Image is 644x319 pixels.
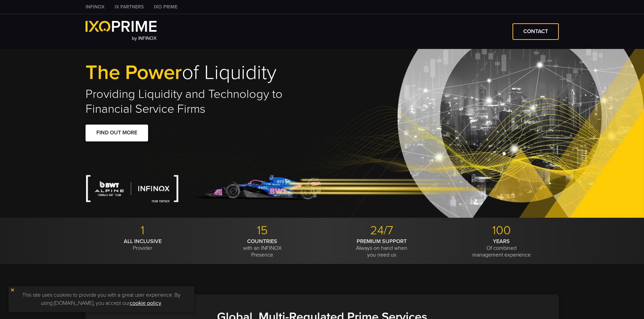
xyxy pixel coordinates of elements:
img: yellow close icon [10,288,15,292]
span: by INFINOX [132,35,157,41]
a: FIND OUT MORE [86,125,148,141]
p: 15 [205,223,319,238]
p: This site uses cookies to provide you with a great user experience. By using [DOMAIN_NAME], you a... [12,289,191,309]
h2: Providing Liquidity and Technology to Financial Service Firms [86,87,322,116]
p: 100 [444,223,559,238]
p: Of combined management experience [444,238,559,258]
h1: of Liquidity [86,62,322,83]
p: 1 [86,223,200,238]
span: The Power [86,60,182,85]
strong: PREMIUM SUPPORT [357,238,407,245]
p: Provider [86,238,200,251]
a: INFINOX [80,3,110,10]
p: Always on hand when you need us [325,238,439,258]
strong: COUNTRIES [247,238,277,245]
p: 24/7 [325,223,439,238]
a: IXO PRIME [149,3,183,10]
strong: ALL INCLUSIVE [124,238,162,245]
strong: YEARS [493,238,510,245]
a: CONTACT [512,23,559,40]
a: IX PARTNERS [110,3,149,10]
p: with an INFINOX Presence [205,238,319,258]
a: by INFINOX [86,21,157,42]
a: cookie policy [130,300,161,307]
